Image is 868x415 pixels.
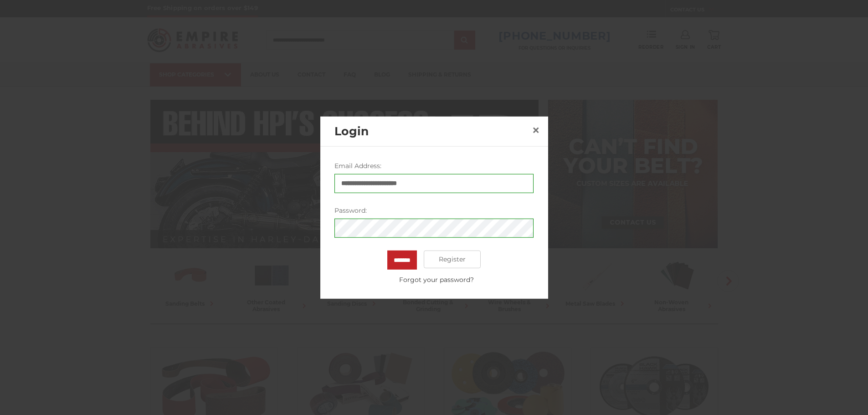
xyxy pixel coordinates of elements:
[334,123,529,140] h2: Login
[334,205,534,215] label: Password:
[529,123,543,138] a: Close
[339,275,534,284] a: Forgot your password?
[532,121,540,139] span: ×
[424,250,481,268] a: Register
[334,161,534,170] label: Email Address:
